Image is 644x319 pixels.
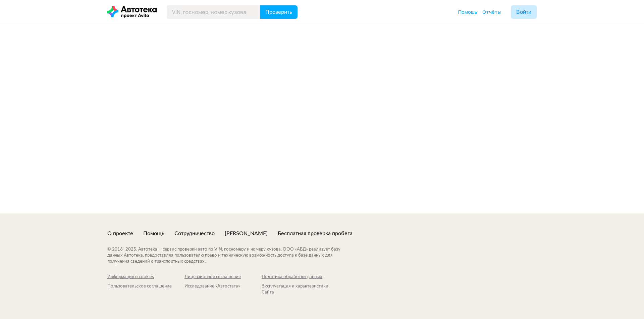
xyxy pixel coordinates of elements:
a: Пользовательское соглашение [107,283,184,296]
a: Лицензионное соглашение [184,274,262,280]
a: Помощь [143,230,164,237]
div: Исследование «Автостата» [184,283,262,289]
a: [PERSON_NAME] [225,230,268,237]
button: Проверить [260,5,298,19]
a: Эксплуатация и характеристики Сайта [262,283,339,296]
button: Войти [511,5,537,19]
a: Отчёты [482,9,501,15]
a: О проекте [107,230,133,237]
a: Исследование «Автостата» [184,283,262,296]
input: VIN, госномер, номер кузова [167,5,260,19]
a: Сотрудничество [174,230,215,237]
a: Бесплатная проверка пробега [278,230,353,237]
div: © 2016– 2025 . Автотека — сервис проверки авто по VIN, госномеру и номеру кузова. ООО «АБД» реали... [107,247,354,265]
a: Информация о cookies [107,274,184,280]
a: Помощь [458,9,477,15]
span: Войти [516,9,531,15]
div: Пользовательское соглашение [107,283,184,289]
a: Политика обработки данных [262,274,339,280]
span: Проверить [265,9,292,15]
